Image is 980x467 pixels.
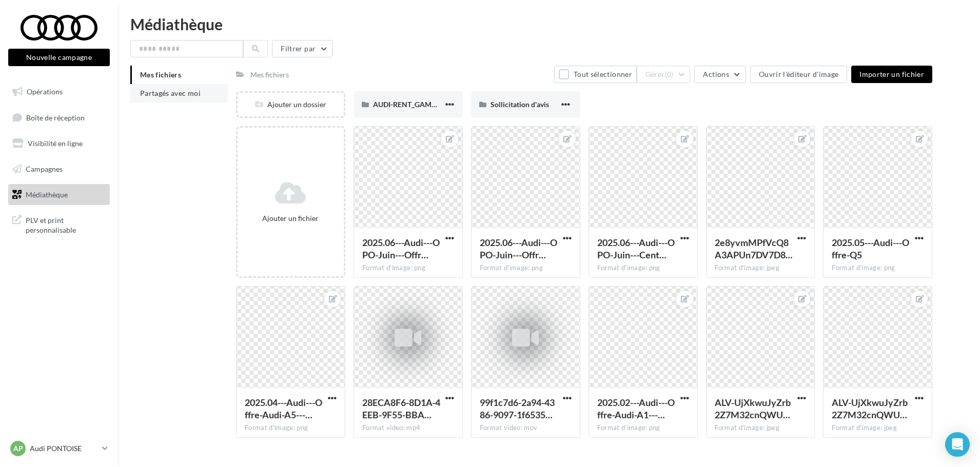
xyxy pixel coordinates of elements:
[140,70,181,79] span: Mes fichiers
[6,209,112,239] a: PLV et print personnalisable
[28,139,83,148] span: Visibilité en ligne
[832,397,908,420] span: ALV-UjXkwuJyZrb2Z7M32cnQWUciDcR-Xf6YAz2GzvDJNNEh4BRllCn6
[665,70,674,78] span: (0)
[242,213,340,224] div: Ajouter un fichier
[140,89,201,97] span: Partagés avec moi
[832,237,909,260] span: 2025.05---Audi---Offre-Q5
[715,397,791,420] span: ALV-UjXkwuJyZrb2Z7M32cnQWUciDcR-Xf6YAz2GzvDJNNEh4BRllCn6
[27,87,63,96] span: Opérations
[480,423,572,433] div: Format video: mov
[597,423,689,433] div: Format d'image: png
[373,100,608,109] span: AUDI-RENT_GAMMEQ3-GAMMEQ5_CARROUSEL-1080x1080_META (1)
[715,263,807,273] div: Format d'image: jpeg
[362,237,440,260] span: 2025.06---Audi---OPO-Juin---Offre-A1---1080x1080
[491,100,549,109] span: Sollicitation d'avis
[597,263,689,273] div: Format d'image: png
[715,237,793,260] span: 2e8yvmMPfVcQ8A3APUn7DV7D8y8QzRwTachI0CRSDIAlUmhw5Exa5_I2B9o_gzOxOMWCkKH2CFPTfRfzmg=s0
[272,40,332,57] button: Filtrer par
[480,237,557,260] span: 2025.06---Audi---OPO-Juin---Offre-reprise-+2000€---1080x1080
[851,66,932,83] button: Importer un fichier
[637,66,691,83] button: Gérer(0)
[715,423,807,433] div: Format d'image: jpeg
[832,423,924,433] div: Format d'image: jpeg
[362,423,454,433] div: Format video: mp4
[13,443,23,454] span: AP
[26,213,106,235] span: PLV et print personnalisable
[245,423,337,433] div: Format d'image: png
[480,263,572,273] div: Format d'image: png
[30,443,98,454] p: Audi PONTOISE
[832,263,924,273] div: Format d'image: png
[362,397,440,420] span: 28ECA8F6-8D1A-4EEB-9F55-BBA1499FFF4C
[8,439,110,458] a: AP Audi PONTOISE
[694,66,746,83] button: Actions
[6,184,112,206] a: Médiathèque
[26,165,63,173] span: Campagnes
[703,70,729,78] span: Actions
[480,397,555,420] span: 99f1c7d6-2a94-4386-9097-1f653550bf3a
[6,158,112,180] a: Campagnes
[6,107,112,129] a: Boîte de réception
[238,99,344,110] div: Ajouter un dossier
[859,70,924,78] span: Importer un fichier
[8,49,110,66] button: Nouvelle campagne
[6,133,112,154] a: Visibilité en ligne
[362,263,454,273] div: Format d'image: png
[945,432,970,457] div: Open Intercom Messenger
[554,66,636,83] button: Tout sélectionner
[750,66,847,83] button: Ouvrir l'éditeur d'image
[26,190,68,198] span: Médiathèque
[250,70,289,80] div: Mes fichiers
[26,113,85,121] span: Boîte de réception
[597,397,675,420] span: 2025.02---Audi---Offre-Audi-A1---Facebook---1080-x-1080
[245,397,322,420] span: 2025.04---Audi---Offre-Audi-A5---GMB---1080-x-1080 -
[6,81,112,103] a: Opérations
[130,16,968,32] div: Médiathèque
[597,237,675,260] span: 2025.06---Audi---OPO-Juin---Centre-essais---1080x1080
